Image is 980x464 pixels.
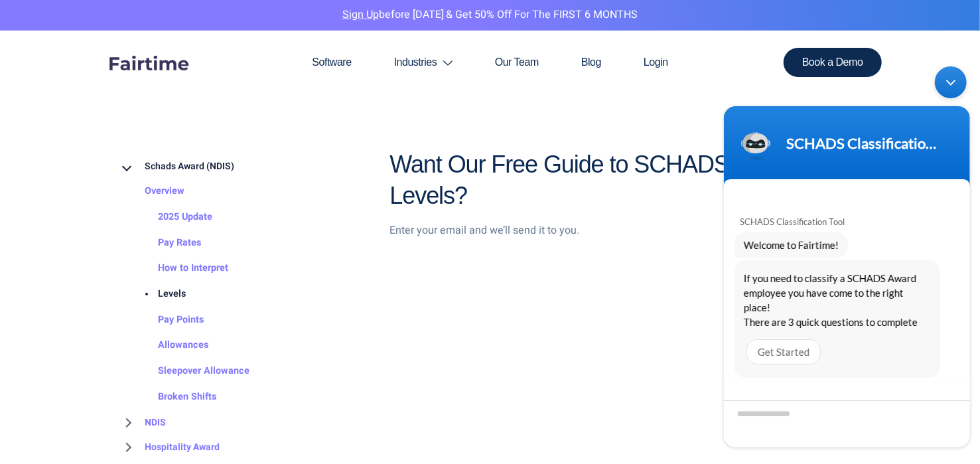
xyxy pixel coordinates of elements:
iframe: SalesIQ Chatwindow [717,60,977,454]
a: Our Team [474,31,560,94]
a: Login [622,31,689,94]
a: Hospitality Award [119,435,220,460]
a: 2025 Update [132,204,213,230]
span: Book a Demo [802,57,863,68]
a: Overview [119,179,185,205]
p: Enter your email and we’ll send it to you [390,222,862,240]
a: How to Interpret [132,256,229,282]
a: Broken Shifts [132,384,217,410]
a: NDIS [119,410,167,435]
a: . [577,222,580,238]
a: Book a Demo [784,48,882,77]
a: Levels [132,281,186,307]
a: Sign Up [342,7,379,23]
a: Software [291,31,372,94]
a: Allowances [132,333,209,359]
a: Industries [373,31,474,94]
a: Schads Award (NDIS) [119,154,235,179]
a: Pay Points [132,307,204,333]
a: Blog [560,31,622,94]
a: Sleepover Allowance [132,359,250,385]
a: Pay Rates [132,230,202,256]
strong: Want Our Free Guide to SCHADS Award Levels? [390,151,798,209]
p: before [DATE] & Get 50% Off for the FIRST 6 MONTHS [10,7,970,24]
